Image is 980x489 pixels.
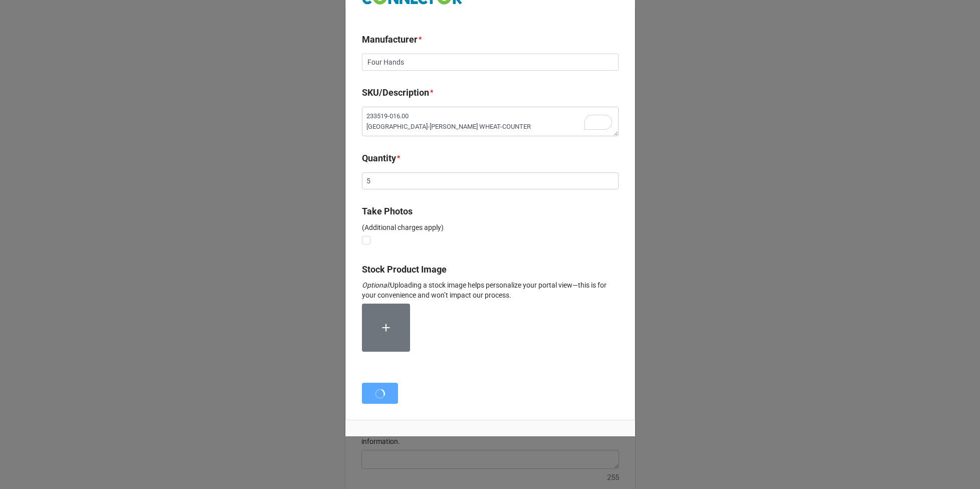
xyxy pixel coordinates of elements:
label: Quantity [362,151,396,165]
label: SKU/Description [362,86,429,100]
p: Uploading a stock image helps personalize your portal view—this is for your convenience and won’t... [362,280,619,300]
label: Manufacturer [362,33,418,47]
p: (Additional charges apply) [362,222,619,232]
label: Take Photos [362,204,413,218]
label: Stock Product Image [362,263,447,277]
textarea: To enrich screen reader interactions, please activate Accessibility in Grammarly extension settings [362,107,619,136]
em: Optional: [362,281,390,289]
